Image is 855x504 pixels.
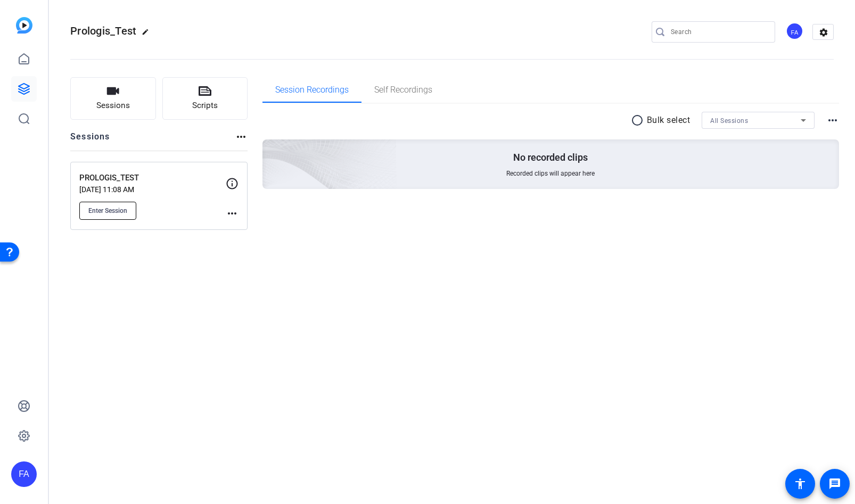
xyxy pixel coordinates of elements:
button: Sessions [70,77,156,120]
button: Enter Session [79,202,136,220]
p: [DATE] 11:08 AM [79,185,226,194]
mat-icon: more_horiz [826,114,839,127]
span: Enter Session [88,206,127,215]
mat-icon: settings [813,24,834,40]
div: FA [786,22,803,40]
p: No recorded clips [513,151,588,164]
div: FA [11,461,37,487]
mat-icon: message [828,477,841,490]
mat-icon: accessibility [794,477,807,490]
mat-icon: edit [142,28,154,41]
span: Scripts [192,100,218,112]
span: All Sessions [710,117,748,125]
input: Search [671,26,767,38]
span: Self Recordings [374,86,432,94]
h2: Sessions [70,130,110,151]
span: Prologis_Test [70,24,136,37]
mat-icon: radio_button_unchecked [631,114,647,127]
p: PROLOGIS_TEST [79,172,226,184]
button: Scripts [162,77,248,120]
span: Recorded clips will appear here [506,169,595,178]
mat-icon: more_horiz [226,207,239,220]
p: Bulk select [647,114,690,127]
img: embarkstudio-empty-session.png [143,34,397,265]
span: Session Recordings [275,86,349,94]
mat-icon: more_horiz [235,130,248,143]
span: Sessions [96,100,130,112]
img: blue-gradient.svg [16,17,32,34]
ngx-avatar: Fridays Admin [786,22,804,41]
